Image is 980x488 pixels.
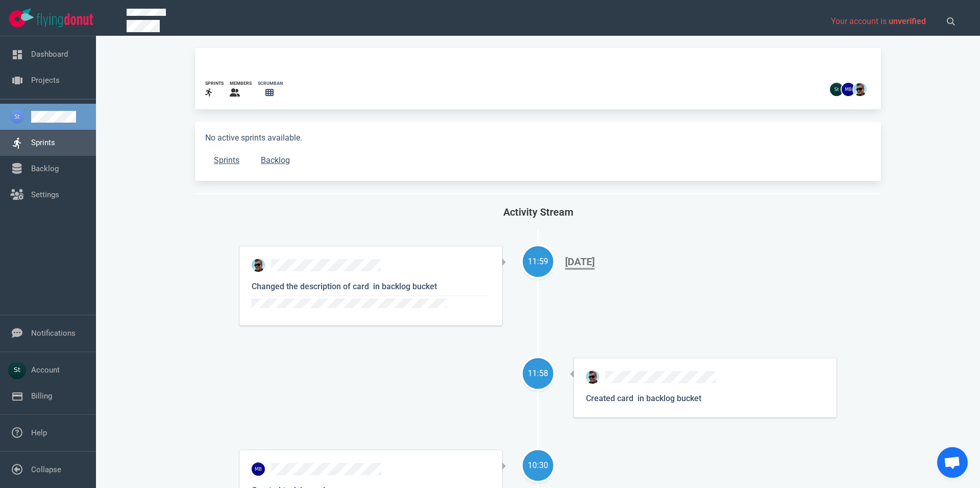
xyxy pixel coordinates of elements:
[252,280,490,313] p: Changed the description of card
[31,391,52,401] a: Billing
[523,367,553,380] div: 11:58
[230,80,252,87] div: members
[565,255,595,270] div: [DATE]
[31,428,47,437] a: Help
[252,150,299,171] a: Backlog
[205,150,248,171] a: Sprints
[31,76,60,85] a: Projects
[252,259,265,272] img: 26
[523,255,553,268] div: 11:59
[31,164,59,173] a: Backlog
[830,83,843,96] img: 26
[31,138,55,147] a: Sprints
[523,459,553,472] div: 10:30
[31,190,59,199] a: Settings
[205,80,224,87] div: sprints
[889,16,926,26] span: unverified
[842,83,855,96] img: 26
[937,447,968,478] div: Open chat
[586,392,824,405] p: Created card
[252,462,265,476] img: 26
[31,365,60,375] a: Account
[638,393,701,403] span: in backlog bucket
[230,80,252,99] a: members
[31,329,76,338] a: Notifications
[258,80,283,87] div: scrumban
[195,122,881,181] div: No active sprints available.
[831,16,926,26] span: Your account is
[373,282,437,291] span: in backlog bucket
[586,370,599,384] img: 26
[503,206,573,218] span: Activity Stream
[205,80,224,99] a: sprints
[853,83,867,96] img: 26
[31,50,68,59] a: Dashboard
[37,13,93,27] img: Flying Donut text logo
[31,465,61,474] a: Collapse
